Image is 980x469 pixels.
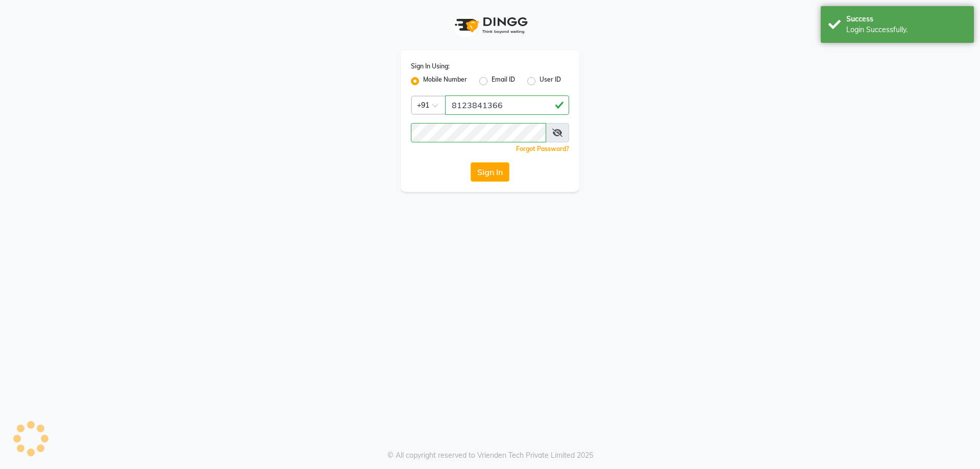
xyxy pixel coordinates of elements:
button: Sign In [471,162,509,182]
input: Username [445,95,569,115]
label: Email ID [492,75,515,87]
a: Forgot Password? [516,145,569,153]
div: Success [846,14,966,24]
label: Mobile Number [423,75,467,87]
label: User ID [540,75,561,87]
label: Sign In Using: [411,62,450,71]
img: logo1.svg [449,10,531,40]
div: Login Successfully. [846,24,966,35]
input: Username [411,123,546,142]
